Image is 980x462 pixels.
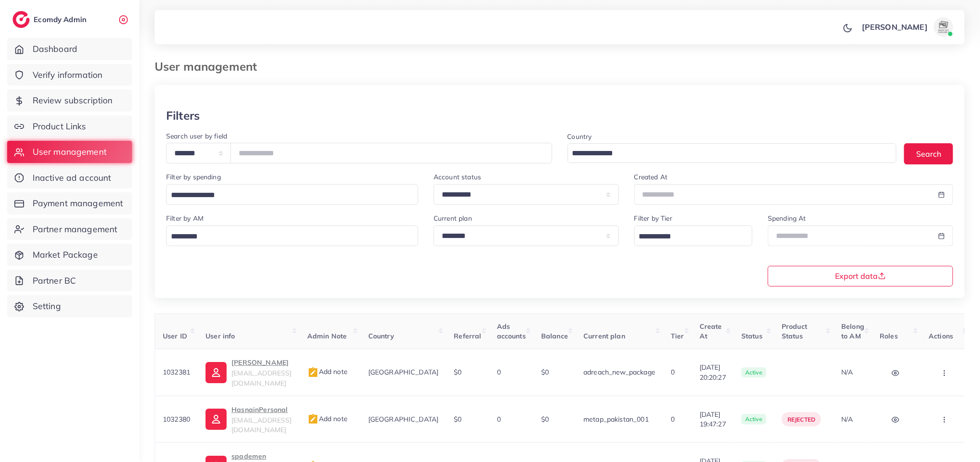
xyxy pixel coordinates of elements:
[231,357,292,368] p: [PERSON_NAME]
[166,225,418,246] div: Search for option
[307,332,347,340] span: Admin Note
[671,415,675,424] span: 0
[163,332,187,340] span: User ID
[33,69,103,81] span: Verify information
[857,17,957,37] a: [PERSON_NAME]avatar
[934,17,953,37] img: avatar
[33,172,111,184] span: Inactive ad account
[583,415,649,424] span: metap_pakistan_001
[206,332,235,340] span: User info
[368,332,394,340] span: Country
[34,15,89,24] h2: Ecomdy Admin
[541,332,568,340] span: Balance
[206,409,227,430] img: ic-user-info.36bf1079.svg
[33,249,98,261] span: Market Package
[568,143,897,163] div: Search for option
[862,21,928,33] p: [PERSON_NAME]
[583,368,655,376] span: adreach_new_package
[541,415,549,424] span: $0
[497,368,501,376] span: 0
[231,416,291,434] span: [EMAIL_ADDRESS][DOMAIN_NAME]
[634,172,668,182] label: Created At
[166,109,200,123] h3: Filters
[33,120,86,133] span: Product Links
[671,368,675,376] span: 0
[307,414,348,423] span: Add note
[12,11,30,28] img: logo
[307,413,319,425] img: admin_note.cdd0b510.svg
[454,415,461,424] span: $0
[7,270,132,292] a: Partner BC
[7,295,132,317] a: Setting
[541,368,549,376] span: $0
[368,415,439,424] span: [GEOGRAPHIC_DATA]
[7,192,132,214] a: Payment management
[33,197,123,210] span: Payment management
[841,322,864,340] span: Belong to AM
[7,115,132,137] a: Product Links
[33,94,113,107] span: Review subscription
[166,131,227,141] label: Search user by field
[741,367,766,378] span: active
[636,229,740,244] input: Search for option
[7,218,132,240] a: Partner management
[671,332,684,340] span: Tier
[700,362,726,382] span: [DATE] 20:20:27
[231,369,291,387] span: [EMAIL_ADDRESS][DOMAIN_NAME]
[568,132,592,141] label: Country
[782,322,807,340] span: Product Status
[741,414,766,425] span: active
[7,167,132,189] a: Inactive ad account
[434,172,481,182] label: Account status
[434,213,472,223] label: Current plan
[787,416,815,423] span: rejected
[206,362,227,383] img: ic-user-info.36bf1079.svg
[7,244,132,266] a: Market Package
[166,172,221,182] label: Filter by spending
[841,415,853,424] span: N/A
[307,367,348,376] span: Add note
[841,368,853,376] span: N/A
[33,223,118,236] span: Partner management
[206,404,292,435] a: HasnainPersonal[EMAIL_ADDRESS][DOMAIN_NAME]
[12,11,89,28] a: logoEcomdy Admin
[497,415,501,424] span: 0
[168,188,406,203] input: Search for option
[634,213,672,223] label: Filter by Tier
[880,332,898,340] span: Roles
[7,141,132,163] a: User management
[7,64,132,86] a: Verify information
[33,300,61,312] span: Setting
[33,275,76,287] span: Partner BC
[163,368,190,376] span: 1032381
[741,332,762,340] span: Status
[569,146,884,161] input: Search for option
[634,225,752,246] div: Search for option
[33,43,77,55] span: Dashboard
[307,367,319,378] img: admin_note.cdd0b510.svg
[168,229,406,244] input: Search for option
[7,89,132,112] a: Review subscription
[904,143,953,164] button: Search
[929,332,953,340] span: Actions
[454,368,461,376] span: $0
[768,266,953,287] button: Export data
[7,38,132,60] a: Dashboard
[368,368,439,376] span: [GEOGRAPHIC_DATA]
[33,146,107,158] span: User management
[166,184,418,205] div: Search for option
[231,404,292,415] p: HasnainPersonal
[231,450,292,462] p: spademen
[155,60,265,74] h3: User management
[700,322,722,340] span: Create At
[700,410,726,429] span: [DATE] 19:47:27
[768,213,806,223] label: Spending At
[206,357,292,388] a: [PERSON_NAME][EMAIL_ADDRESS][DOMAIN_NAME]
[163,415,190,424] span: 1032380
[835,272,886,280] span: Export data
[497,322,526,340] span: Ads accounts
[454,332,481,340] span: Referral
[583,332,625,340] span: Current plan
[166,213,204,223] label: Filter by AM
